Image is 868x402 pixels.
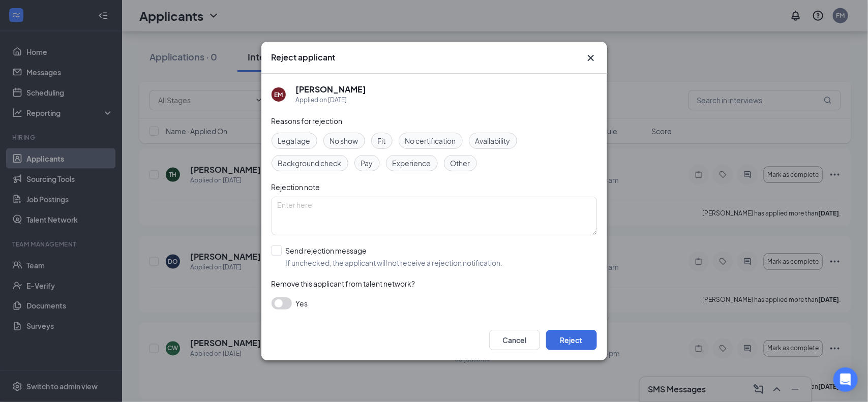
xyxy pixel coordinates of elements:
span: No show [330,135,358,146]
span: Experience [393,158,431,169]
svg: Cross [585,52,597,64]
h3: Reject applicant [272,52,336,63]
div: EM [274,90,283,99]
div: Applied on [DATE] [296,95,367,105]
h5: [PERSON_NAME] [296,84,367,95]
span: Fit [378,135,386,146]
span: Background check [278,158,342,169]
span: Legal age [278,135,311,146]
span: Yes [296,297,308,310]
span: Rejection note [272,182,320,192]
span: Other [451,158,470,169]
button: Cancel [489,330,540,350]
span: Reasons for rejection [272,116,343,126]
span: Pay [361,158,373,169]
div: Open Intercom Messenger [833,367,858,392]
span: No certification [405,135,456,146]
span: Availability [475,135,511,146]
button: Reject [546,330,597,350]
span: Remove this applicant from talent network? [272,279,415,288]
button: Close [585,52,597,64]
